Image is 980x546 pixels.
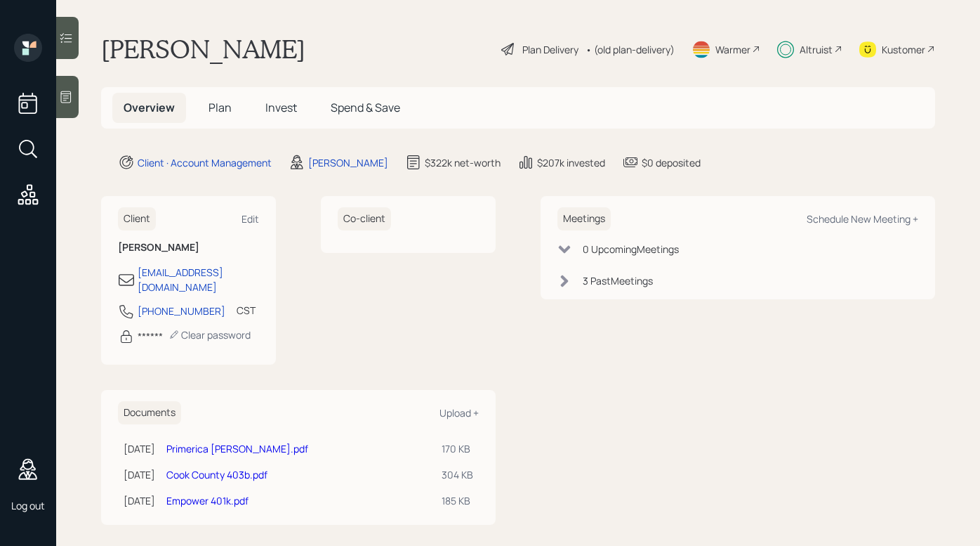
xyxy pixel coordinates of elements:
div: Schedule New Meeting + [807,212,918,226]
div: 304 KB [442,467,473,482]
h6: Client [118,207,156,230]
div: Warmer [715,42,750,57]
span: Invest [265,100,297,115]
div: [EMAIL_ADDRESS][DOMAIN_NAME] [138,265,259,294]
h6: Meetings [557,207,611,230]
h6: Co-client [338,207,391,230]
div: Log out [11,499,45,512]
span: Plan [208,100,232,115]
a: Empower 401k.pdf [166,494,249,507]
span: Overview [124,100,175,115]
div: Kustomer [882,42,925,57]
div: • (old plan-delivery) [585,42,675,57]
div: Edit [241,212,259,226]
div: Client · Account Management [138,155,272,170]
div: 170 KB [442,441,473,456]
h6: [PERSON_NAME] [118,242,259,254]
div: 3 Past Meeting s [583,273,653,288]
div: $207k invested [537,155,605,170]
div: [DATE] [124,493,155,508]
div: 0 Upcoming Meeting s [583,242,679,256]
span: Spend & Save [331,100,400,115]
div: [PERSON_NAME] [308,155,388,170]
div: Plan Delivery [522,42,578,57]
div: [DATE] [124,441,155,456]
div: $322k net-worth [425,155,501,170]
div: Clear password [168,328,251,342]
a: Cook County 403b.pdf [166,468,267,481]
div: [DATE] [124,467,155,482]
h6: Documents [118,401,181,424]
div: [PHONE_NUMBER] [138,304,225,318]
div: CST [237,303,256,318]
h1: [PERSON_NAME] [101,34,305,65]
div: Altruist [800,42,833,57]
div: 185 KB [442,493,473,508]
div: Upload + [439,406,479,420]
div: $0 deposited [642,155,701,170]
a: Primerica [PERSON_NAME].pdf [166,442,308,455]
